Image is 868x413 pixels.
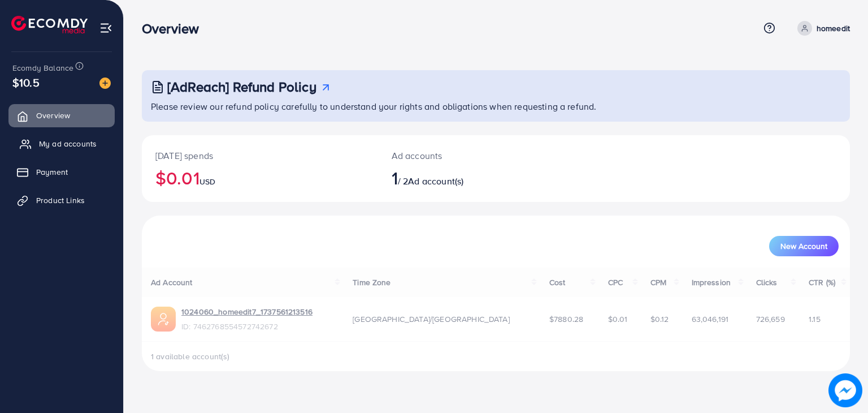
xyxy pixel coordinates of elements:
a: Overview [8,104,115,127]
img: image [99,78,111,89]
a: homeedit [793,21,850,36]
span: Product Links [36,195,85,206]
a: My ad accounts [8,132,115,155]
span: USD [199,176,215,187]
span: Ad account(s) [408,175,463,187]
h2: / 2 [392,167,541,188]
span: Payment [36,166,68,178]
a: Product Links [8,189,115,212]
span: $10.5 [12,74,40,91]
img: menu [99,21,112,35]
span: 1 [392,165,398,191]
span: Ecomdy Balance [12,62,73,74]
h3: [AdReach] Refund Policy [167,79,316,95]
p: [DATE] spends [155,149,364,162]
p: Ad accounts [392,149,541,162]
p: homeedit [817,21,850,35]
img: image [828,373,862,407]
h3: Overview [142,20,208,37]
span: New Account [780,242,827,250]
p: Please review our refund policy carefully to understand your rights and obligations when requesti... [151,100,843,113]
span: My ad accounts [39,138,97,149]
button: New Account [769,236,839,256]
img: logo [11,16,88,33]
a: Payment [8,161,115,183]
h2: $0.01 [155,167,364,188]
span: Overview [36,110,70,121]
